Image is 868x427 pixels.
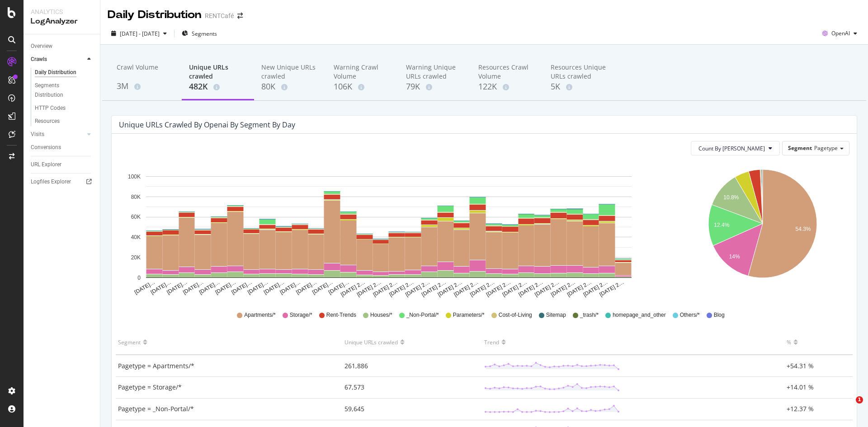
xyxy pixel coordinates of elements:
[691,141,780,155] button: Count By [PERSON_NAME]
[117,80,175,92] div: 3M
[31,42,52,51] div: Overview
[35,81,85,100] div: Segments Distribution
[546,311,566,319] span: Sitemap
[189,81,247,93] div: 482K
[714,222,729,228] text: 12.4%
[117,63,175,80] div: Crawl Volume
[192,30,217,38] span: Segments
[499,311,532,319] span: Cost-of-Living
[35,68,76,77] div: Daily Distribution
[795,226,811,233] text: 54.3%
[334,63,392,81] div: Warning Crawl Volume
[35,68,94,77] a: Daily Distribution
[108,7,201,23] div: Daily Distribution
[856,396,863,404] span: 1
[137,275,141,281] text: 0
[131,194,141,200] text: 80K
[189,63,247,81] div: Unique URLs crawled
[118,361,194,370] span: Pagetype = Apartments/*
[118,335,141,349] div: Segment
[31,130,85,139] a: Visits
[334,81,392,93] div: 106K
[344,335,398,349] div: Unique URLs crawled
[680,311,700,319] span: Others/*
[814,144,838,152] span: Pagetype
[580,311,599,319] span: _trash/*
[787,404,814,413] span: +12.37 %
[31,177,71,187] div: Logfiles Explorer
[406,311,439,319] span: _Non-Portal/*
[118,383,182,391] span: Pagetype = Storage/*
[290,311,312,319] span: Storage/*
[31,42,94,51] a: Overview
[453,311,485,319] span: Parameters/*
[31,130,44,139] div: Visits
[35,103,94,113] a: HTTP Codes
[723,194,739,201] text: 10.8%
[478,81,536,93] div: 122K
[244,311,275,319] span: Apartments/*
[31,177,94,187] a: Logfiles Explorer
[31,16,93,27] div: LogAnalyzer
[131,234,141,240] text: 40K
[484,335,499,349] div: Trend
[787,383,814,391] span: +14.01 %
[788,144,812,152] span: Segment
[261,63,319,81] div: New Unique URLs crawled
[31,55,85,64] a: Crawls
[31,143,94,152] a: Conversions
[714,311,725,319] span: Blog
[108,26,170,41] button: [DATE] - [DATE]
[31,160,61,169] div: URL Explorer
[698,145,765,152] span: Count By Day
[787,361,814,370] span: +54.31 %
[31,7,93,16] div: Analytics
[406,81,464,93] div: 79K
[119,163,658,298] svg: A chart.
[31,143,61,152] div: Conversions
[35,117,94,126] a: Resources
[837,396,859,418] iframe: Intercom live chat
[729,253,740,260] text: 14%
[35,81,94,100] a: Segments Distribution
[31,160,94,169] a: URL Explorer
[178,26,221,41] button: Segments
[819,26,861,41] button: OpenAI
[326,311,356,319] span: Rent-Trends
[118,404,194,413] span: Pagetype = _Non-Portal/*
[551,63,609,81] div: Resources Unique URLs crawled
[344,383,364,391] span: 67,573
[370,311,392,319] span: Houses/*
[35,103,66,113] div: HTTP Codes
[131,214,141,221] text: 60K
[551,81,609,93] div: 5K
[261,81,319,93] div: 80K
[35,117,60,126] div: Resources
[120,30,160,38] span: [DATE] - [DATE]
[119,120,295,129] div: Unique URLs crawled by openai by Segment by Day
[478,63,536,81] div: Resources Crawl Volume
[787,335,791,349] div: %
[31,55,47,64] div: Crawls
[831,29,850,37] span: OpenAI
[128,174,141,180] text: 100K
[344,361,368,370] span: 261,886
[613,311,665,319] span: homepage_and_other
[205,11,234,20] div: RENTCafé
[131,254,141,261] text: 20K
[406,63,464,81] div: Warning Unique URLs crawled
[344,404,364,413] span: 59,645
[677,163,848,298] svg: A chart.
[237,13,243,19] div: arrow-right-arrow-left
